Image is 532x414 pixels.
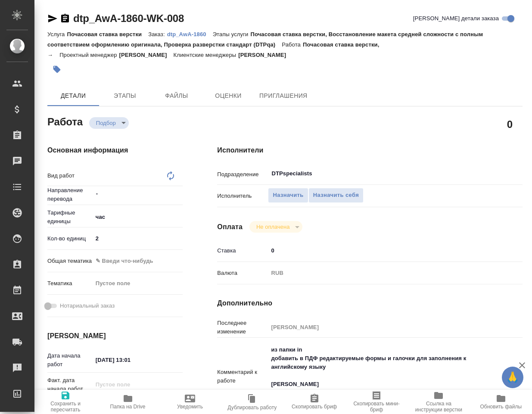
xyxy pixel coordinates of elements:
div: Подбор [89,117,129,129]
button: 🙏 [502,367,523,388]
div: час [93,210,183,224]
h4: Основная информация [47,145,183,156]
div: RUB [268,266,497,280]
span: 🙏 [505,368,520,386]
span: Нотариальный заказ [60,302,115,310]
h4: Дополнительно [217,298,523,308]
button: Назначить себя [308,188,364,203]
p: Факт. дата начала работ [47,376,93,393]
span: Обновить файлы [480,404,522,410]
span: Папка на Drive [110,404,146,410]
span: Скопировать бриф [292,404,337,410]
div: Пустое поле [93,276,183,291]
p: Последнее изменение [217,319,268,336]
button: Ссылка на инструкции верстки [408,390,470,414]
p: [PERSON_NAME] [238,52,292,58]
p: Тематика [47,279,93,288]
input: ✎ Введи что-нибудь [93,232,183,245]
h2: 0 [507,117,513,131]
input: ✎ Введи что-нибудь [268,244,497,257]
h4: Оплата [217,222,243,232]
p: [PERSON_NAME] [119,52,174,58]
span: Детали [53,90,94,101]
p: Вид работ [47,171,93,180]
p: dtp_AwA-1860 [167,31,213,37]
button: Дублировать работу [221,390,283,414]
textarea: из папки in добавить в ПДФ редактируемые формы и галочки для заполнения к английскому языку [PERS... [268,342,497,409]
a: dtp_AwA-1860-WK-008 [73,12,184,24]
span: Файлы [156,90,197,101]
span: [PERSON_NAME] детали заказа [413,14,499,23]
p: Этапы услуги [213,31,251,37]
button: Назначить [268,188,308,203]
h4: Исполнители [217,145,523,156]
span: Назначить себя [313,190,359,200]
p: Направление перевода [47,186,93,203]
button: Скопировать бриф [283,390,345,414]
p: Исполнитель [217,192,268,200]
button: Не оплачена [254,223,292,230]
button: Open [178,193,180,195]
p: Клиентские менеджеры [173,52,238,58]
div: ✎ Введи что-нибудь [93,254,183,268]
h4: [PERSON_NAME] [47,331,183,341]
h2: Работа [47,113,83,129]
button: Скопировать ссылку [60,13,70,24]
div: Пустое поле [96,279,173,288]
span: Ссылка на инструкции верстки [413,401,464,413]
button: Open [492,173,494,174]
p: Услуга [47,31,67,37]
p: Дата начала работ [47,352,93,369]
p: Тарифные единицы [47,209,93,226]
span: Уведомить [177,404,203,410]
span: Дублировать работу [227,405,277,411]
p: Почасовая ставка верстки, Восстановление макета средней сложности с полным соответствием оформлен... [47,31,483,48]
input: Пустое поле [93,378,168,391]
p: Общая тематика [47,257,93,265]
span: Скопировать мини-бриф [351,401,402,413]
button: Скопировать ссылку для ЯМессенджера [47,13,58,24]
button: Папка на Drive [96,390,159,414]
p: Ставка [217,246,268,255]
button: Уведомить [159,390,221,414]
span: Назначить [273,190,303,200]
input: ✎ Введи что-нибудь [93,354,168,366]
p: Работа [282,41,303,48]
p: Валюта [217,269,268,277]
span: Этапы [104,90,146,101]
div: ✎ Введи что-нибудь [96,257,173,265]
button: Сохранить и пересчитать [34,390,96,414]
p: Комментарий к работе [217,368,268,385]
input: Пустое поле [268,321,497,333]
p: Почасовая ставка верстки [67,31,148,37]
span: Сохранить и пересчитать [40,401,91,413]
span: Оценки [208,90,249,101]
p: Заказ: [148,31,167,37]
p: Проектный менеджер [59,52,119,58]
button: Обновить файлы [470,390,532,414]
p: Кол-во единиц [47,234,93,243]
a: dtp_AwA-1860 [167,30,213,37]
div: Подбор [249,221,302,233]
span: Приглашения [259,90,308,101]
button: Добавить тэг [47,60,66,79]
p: Подразделение [217,170,268,179]
button: Подбор [93,119,118,127]
button: Скопировать мини-бриф [345,390,408,414]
